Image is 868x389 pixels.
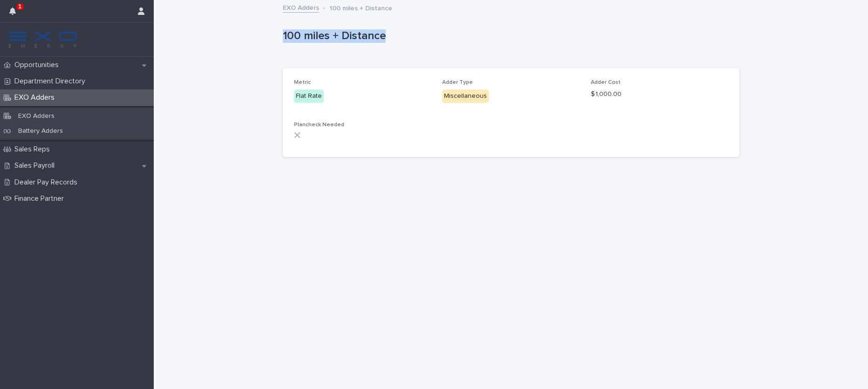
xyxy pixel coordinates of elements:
p: 1 [18,3,21,10]
img: FKS5r6ZBThi8E5hshIGi [7,30,78,49]
p: Department Directory [11,77,93,86]
a: EXO Adders [283,2,319,13]
span: Plancheck Needed [294,122,344,128]
p: EXO Adders [11,93,62,102]
p: Sales Reps [11,145,57,154]
p: EXO Adders [11,112,62,120]
p: Dealer Pay Records [11,178,85,187]
p: 100 miles + Distance [283,29,736,43]
p: Sales Payroll [11,161,62,170]
div: 1 [9,6,21,22]
p: 100 miles + Distance [329,2,392,13]
div: Flat Rate [294,89,324,103]
span: Adder Cost [591,80,621,85]
p: Opportunities [11,61,66,69]
p: Finance Partner [11,194,71,203]
p: $ 1,000.00 [591,89,728,99]
span: Metric [294,80,311,85]
span: Adder Type [442,80,473,85]
div: Miscellaneous [442,89,489,103]
p: Battery Adders [11,127,70,135]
